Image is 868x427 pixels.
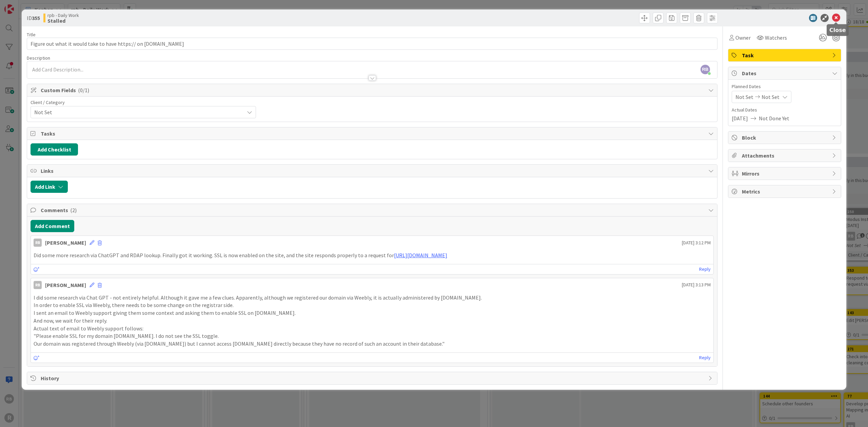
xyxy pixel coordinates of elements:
span: Metrics [742,187,829,196]
span: Not Set [762,93,780,101]
a: Reply [699,353,711,362]
span: rpb - Daily Work [47,13,79,18]
span: Attachments [742,151,829,160]
p: And now, we wait for their reply. [34,317,711,325]
div: RB [34,239,42,247]
div: RB [34,281,42,289]
a: [URL][DOMAIN_NAME] [394,252,447,259]
button: Add Link [31,181,68,193]
span: Mirrors [742,169,829,178]
span: Owner [735,34,751,42]
p: Did some more research via ChatGPT and RDAP lookup. Finally got it working. SSL is now enabled on... [34,251,711,259]
b: Stalled [47,18,79,23]
span: Dates [742,69,829,77]
p: I did some research via Chat GPT - not entirely helpful. Although it gave me a few clues. Apparen... [34,294,711,302]
span: ID [27,14,40,22]
span: Tasks [41,129,705,138]
button: Add Checklist [31,143,78,156]
input: type card name here... [27,38,717,50]
span: Task [742,51,829,59]
a: Reply [699,265,711,273]
span: Block [742,134,829,142]
span: Not Set [735,93,753,101]
p: I sent an email to Weebly support giving them some context and asking them to enable SSL on [DOMA... [34,309,711,317]
span: Not Set [34,107,241,117]
span: [DATE] [732,114,748,122]
span: Links [41,167,705,175]
span: RB [701,65,710,74]
div: Client / Category [31,100,256,105]
span: ( 2 ) [70,207,77,213]
span: [DATE] 3:13 PM [682,281,711,288]
span: Actual Dates [732,106,837,114]
p: "Please enable SSL for my domain [DOMAIN_NAME]. I do not see the SSL toggle. [34,332,711,340]
button: Add Comment [31,220,74,232]
div: [PERSON_NAME] [45,281,86,289]
p: In order to enable SSL via Weebly, there needs to be some change on the registrar side. [34,301,711,309]
span: Watchers [765,34,787,42]
h5: Close [829,27,846,33]
b: 355 [32,15,40,21]
span: Comments [41,206,705,214]
p: Our domain was registered through Weebly (via [DOMAIN_NAME]) but I cannot access [DOMAIN_NAME] di... [34,340,711,348]
span: History [41,374,705,382]
span: ( 0/1 ) [78,87,89,94]
span: Planned Dates [732,83,837,90]
div: [PERSON_NAME] [45,239,86,247]
span: [DATE] 3:12 PM [682,239,711,246]
p: Actual text of email to Weebly support follows: [34,325,711,332]
label: Title [27,32,36,38]
span: Custom Fields [41,86,705,94]
span: Not Done Yet [759,114,789,122]
span: Description [27,55,50,61]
